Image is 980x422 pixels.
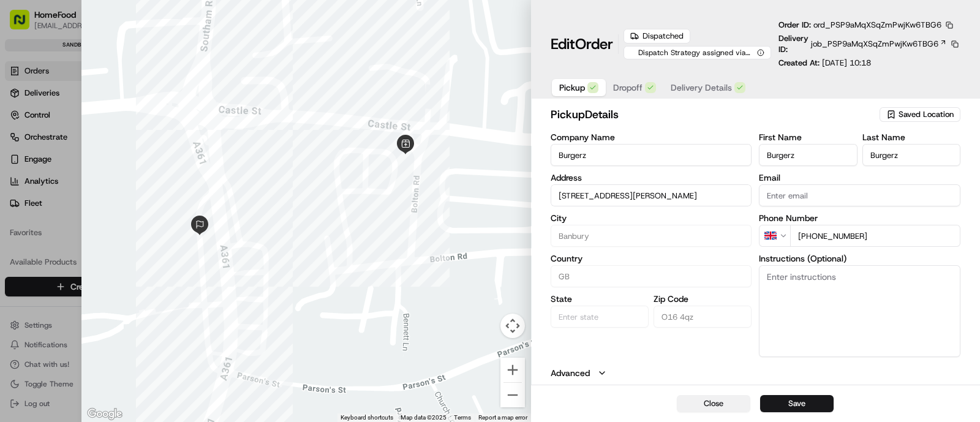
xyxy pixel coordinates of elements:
[551,306,649,328] input: Enter state
[12,211,32,230] img: Klarizel Pensader
[116,273,197,285] span: API Documentation
[7,268,99,290] a: 📗Knowledge Base
[551,225,752,247] input: Enter city
[55,116,201,129] div: Start new chat
[122,303,148,312] span: Pylon
[38,222,101,232] span: Klarizel Pensader
[759,214,960,222] label: Phone Number
[862,133,960,141] label: Last Name
[624,46,771,59] button: Dispatch Strategy assigned via Automation
[880,106,960,123] button: Saved Location
[559,81,585,94] span: Pickup
[26,116,48,138] img: 4281594248423_2fcf9dad9f2a874258b8_72.png
[677,395,750,412] button: Close
[778,58,871,69] p: Created At:
[110,222,135,232] span: [DATE]
[760,395,834,412] button: Save
[811,39,938,50] span: job_PSP9aMqXSqZmPwjKw6TBG6
[12,48,223,68] p: Welcome 👋
[32,78,221,91] input: Got a question? Start typing here...
[759,254,960,263] label: Instructions (Optional)
[654,295,752,303] label: Zip Code
[24,273,94,285] span: Knowledge Base
[759,144,857,166] input: Enter first name
[401,414,447,421] span: Map data ©2025
[654,306,752,328] input: Enter zip code
[208,120,223,135] button: Start new chat
[551,173,752,182] label: Address
[108,189,134,199] span: [DATE]
[500,314,525,338] button: Map camera controls
[500,358,525,382] button: Zoom in
[671,81,732,94] span: Delivery Details
[85,406,125,422] img: Google
[190,156,223,171] button: See all
[12,116,34,138] img: 1736555255976-a54dd68f-1ca7-489b-9aae-adbdc363a1c4
[551,184,752,206] input: 3538 Parson’s Street, Banbury Oxfordshire, OX16 5NA, Banbury, O16 4qz, GB
[24,190,34,200] img: 1736555255976-a54dd68f-1ca7-489b-9aae-adbdc363a1c4
[12,178,32,197] img: Asif Zaman Khan
[813,20,941,30] span: ord_PSP9aMqXSqZmPwjKw6TBG6
[551,133,752,141] label: Company Name
[759,173,960,182] label: Email
[104,274,113,284] div: 💻
[38,189,99,199] span: [PERSON_NAME]
[102,189,106,199] span: •
[104,222,108,232] span: •
[759,184,960,206] input: Enter email
[500,383,525,407] button: Zoom out
[551,367,960,379] button: Advanced
[341,413,393,422] button: Keyboard shortcuts
[613,81,643,94] span: Dropoff
[454,414,471,421] a: Terms (opens in new tab)
[811,39,947,50] a: job_PSP9aMqXSqZmPwjKw6TBG6
[551,106,877,123] h2: pickup Details
[86,303,148,312] a: Powered byPylon
[99,268,202,290] a: 💻API Documentation
[778,33,960,55] div: Delivery ID:
[478,414,527,421] a: Report a map error
[899,109,954,120] span: Saved Location
[551,367,590,379] label: Advanced
[12,12,37,36] img: Nash
[575,34,613,54] span: Order
[630,48,755,58] span: Dispatch Strategy assigned via Automation
[778,20,941,31] p: Order ID:
[551,265,752,287] input: Enter country
[12,159,82,168] div: Past conversations
[551,254,752,263] label: Country
[759,133,857,141] label: First Name
[55,129,168,138] div: We're available if you need us!
[551,214,752,222] label: City
[624,29,690,43] div: Dispatched
[551,144,752,166] input: Enter company name
[551,295,649,303] label: State
[862,144,960,166] input: Enter last name
[24,223,34,233] img: 1736555255976-a54dd68f-1ca7-489b-9aae-adbdc363a1c4
[85,406,125,422] a: Open this area in Google Maps (opens a new window)
[551,34,613,54] h1: Edit
[790,225,960,247] input: Enter phone number
[12,274,22,284] div: 📗
[822,58,871,68] span: [DATE] 10:18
